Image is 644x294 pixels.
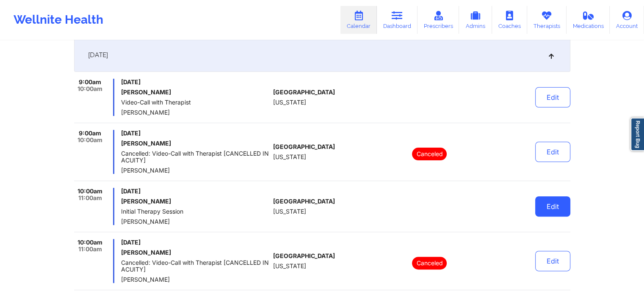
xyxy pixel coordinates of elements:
[273,89,335,96] span: [GEOGRAPHIC_DATA]
[630,118,644,151] a: Report Bug
[121,79,270,85] span: [DATE]
[77,239,102,246] span: 10:00am
[535,87,570,107] button: Edit
[77,188,102,195] span: 10:00am
[121,140,270,147] h6: [PERSON_NAME]
[273,253,335,259] span: [GEOGRAPHIC_DATA]
[535,142,570,162] button: Edit
[121,130,270,137] span: [DATE]
[412,257,447,269] p: Canceled
[492,6,527,34] a: Coaches
[121,276,270,283] span: [PERSON_NAME]
[535,196,570,217] button: Edit
[273,263,306,269] span: [US_STATE]
[340,6,377,34] a: Calendar
[567,6,610,34] a: Medications
[79,130,101,137] span: 9:00am
[121,218,270,225] span: [PERSON_NAME]
[273,208,306,215] span: [US_STATE]
[78,246,102,253] span: 11:00am
[417,6,459,34] a: Prescribers
[121,150,270,164] span: Cancelled: Video-Call with Therapist [CANCELLED IN ACUITY]
[121,208,270,215] span: Initial Therapy Session
[535,251,570,271] button: Edit
[273,198,335,205] span: [GEOGRAPHIC_DATA]
[527,6,567,34] a: Therapists
[273,154,306,160] span: [US_STATE]
[121,198,270,205] h6: [PERSON_NAME]
[459,6,492,34] a: Admins
[273,99,306,106] span: [US_STATE]
[121,188,270,195] span: [DATE]
[77,137,102,143] span: 10:00am
[273,143,335,150] span: [GEOGRAPHIC_DATA]
[610,6,644,34] a: Account
[78,195,102,201] span: 11:00am
[79,79,101,85] span: 9:00am
[121,89,270,96] h6: [PERSON_NAME]
[121,99,270,106] span: Video-Call with Therapist
[121,167,270,174] span: [PERSON_NAME]
[377,6,417,34] a: Dashboard
[121,259,270,273] span: Cancelled: Video-Call with Therapist [CANCELLED IN ACUITY]
[121,239,270,246] span: [DATE]
[412,148,447,160] p: Canceled
[88,51,108,59] span: [DATE]
[121,249,270,256] h6: [PERSON_NAME]
[77,85,102,92] span: 10:00am
[121,109,270,116] span: [PERSON_NAME]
